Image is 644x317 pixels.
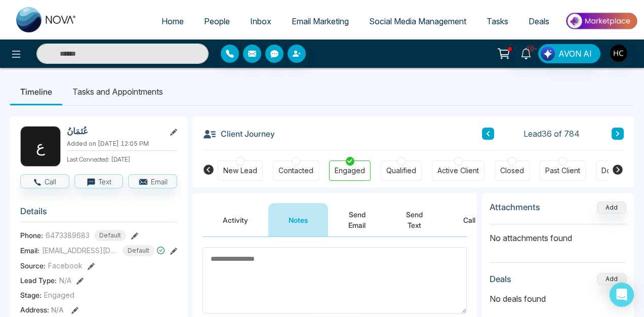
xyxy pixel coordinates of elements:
span: People [204,16,230,26]
span: Email: [20,245,39,256]
span: Phone: [20,230,43,241]
div: Active Client [437,166,479,176]
span: Inbox [250,16,271,26]
p: No attachments found [490,224,626,244]
button: Activity [203,203,268,236]
p: Added on [DATE] 12:05 PM [67,139,177,148]
div: New Lead [223,166,257,176]
img: Nova CRM Logo [16,7,77,32]
span: Stage: [20,290,42,300]
div: Qualified [386,166,416,176]
div: ع [20,126,61,167]
button: Email [128,174,177,188]
li: Timeline [10,78,62,105]
p: No deals found [490,293,626,305]
div: Past Client [545,166,580,176]
span: N/A [59,275,71,286]
h3: Details [20,206,177,222]
a: Home [151,12,194,31]
span: Deals [529,16,549,26]
a: 10+ [514,44,538,62]
span: Lead 36 of 784 [524,128,580,140]
a: Tasks [476,12,518,31]
button: AVON AI [538,44,600,63]
a: People [194,12,240,31]
h3: Deals [490,274,511,284]
div: Contacted [278,166,313,176]
p: Last Connected: [DATE] [67,153,177,164]
button: Call [443,203,496,236]
div: Closed [500,166,524,176]
div: Engaged [335,166,365,176]
span: Address: [20,304,64,315]
span: AVON AI [558,48,592,60]
a: Inbox [240,12,281,31]
button: Call [20,174,69,188]
span: Default [94,230,126,241]
span: Social Media Management [369,16,466,26]
img: Market-place.gif [565,10,638,32]
span: Source: [20,260,46,271]
h3: Attachments [490,202,540,212]
button: Notes [268,203,328,236]
span: Lead Type: [20,275,57,286]
span: Default [123,245,154,256]
span: Tasks [487,16,508,26]
span: 10+ [526,44,535,53]
span: Add [597,203,626,211]
li: Tasks and Appointments [62,78,173,105]
img: Lead Flow [541,47,555,61]
span: Facebook [48,260,83,271]
button: Text [74,174,124,188]
button: Add [597,202,626,214]
h2: عُثمَانُ [67,126,161,136]
h3: Client Journey [203,126,275,141]
a: Deals [518,12,559,31]
div: Open Intercom Messenger [610,283,634,307]
span: N/A [51,305,64,314]
a: Social Media Management [359,12,476,31]
span: Home [162,16,184,26]
button: Send Email [328,203,386,236]
span: Engaged [44,290,74,300]
a: Email Marketing [281,12,359,31]
img: User Avatar [610,45,627,62]
span: [EMAIL_ADDRESS][DOMAIN_NAME] [42,245,118,256]
button: Send Text [386,203,443,236]
button: Add [597,273,626,285]
span: Email Marketing [292,16,349,26]
span: 6473389683 [46,230,90,241]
